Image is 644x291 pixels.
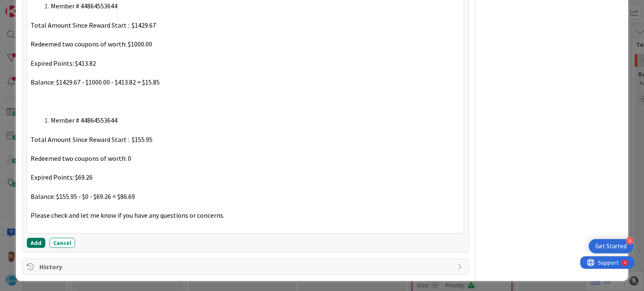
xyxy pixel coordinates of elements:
span: Redeemed two coupons of worth: $1000.00 [31,40,152,48]
span: Member # 44864553644 [51,2,117,10]
div: 4 [626,237,634,245]
span: Balance: $155.95 - $0 - $69.26 = $86.69 [31,192,135,201]
span: Support [18,1,38,11]
button: Cancel [49,238,75,248]
span: Expired Points: $413.82 [31,59,96,67]
span: History [39,262,453,272]
button: Add [27,238,45,248]
span: Total Amount Since Reward Start : $155.95 [31,135,153,144]
span: Member # 44864553644 [51,116,117,124]
div: Get Started [595,242,627,250]
div: 4 [44,3,46,10]
span: Balance: $1429.67 - $1000.00 - $413.82 = $15.85 [31,78,160,86]
span: Please check and let me know if you have any questions or concerns. [31,211,224,219]
div: Open Get Started checklist, remaining modules: 4 [589,239,634,253]
span: Expired Points: $69.26 [31,173,93,181]
span: Redeemed two coupons of worth: 0 [31,154,131,162]
span: Total Amount Since Reward Start : $1429.67 [31,21,156,29]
